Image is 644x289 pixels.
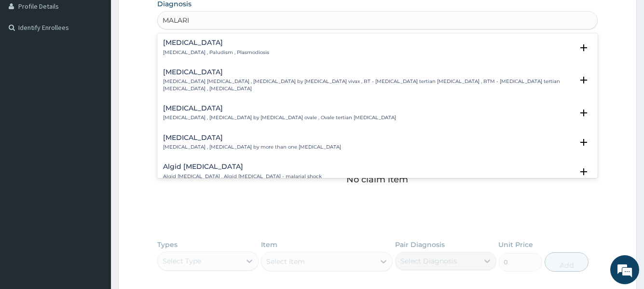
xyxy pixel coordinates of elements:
[50,54,162,67] div: Chat with us now
[578,42,589,54] i: open select status
[163,114,396,121] p: [MEDICAL_DATA] , [MEDICAL_DATA] by [MEDICAL_DATA] ovale , Ovale tertian [MEDICAL_DATA]
[158,5,181,28] div: Minimize live chat window
[163,173,322,180] p: Algid [MEDICAL_DATA] , Algid [MEDICAL_DATA] - malarial shock
[346,175,408,184] p: No claim item
[163,105,396,112] h4: [MEDICAL_DATA]
[163,69,573,76] h4: [MEDICAL_DATA]
[163,78,573,92] p: [MEDICAL_DATA] [MEDICAL_DATA] , [MEDICAL_DATA] by [MEDICAL_DATA] vivax , BT - [MEDICAL_DATA] tert...
[578,166,589,178] i: open select status
[163,163,322,170] h4: Algid [MEDICAL_DATA]
[5,189,184,223] textarea: Type your message and hit 'Enter'
[578,137,589,148] i: open select status
[163,49,269,56] p: [MEDICAL_DATA] , Paludism , Plasmodiosis
[163,144,341,151] p: [MEDICAL_DATA] , [MEDICAL_DATA] by more than one [MEDICAL_DATA]
[578,74,589,86] i: open select status
[56,84,133,182] span: We're online!
[163,39,269,46] h4: [MEDICAL_DATA]
[578,107,589,119] i: open select status
[18,48,39,72] img: d_794563401_company_1708531726252_794563401
[163,134,341,141] h4: [MEDICAL_DATA]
